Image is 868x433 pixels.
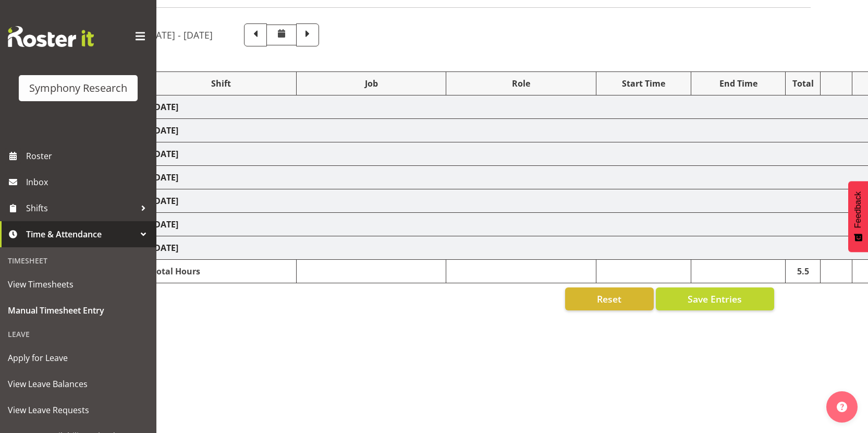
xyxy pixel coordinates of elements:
span: Reset [597,292,621,306]
div: Job [302,77,441,90]
a: View Leave Balances [3,371,154,397]
span: Time & Attendance [26,226,136,242]
h5: [DATE] - [DATE] [146,29,213,41]
a: View Leave Requests [3,397,154,423]
span: View Leave Requests [8,402,149,418]
span: Manual Timesheet Entry [8,303,149,318]
button: Feedback - Show survey [848,181,868,252]
td: 5.5 [786,260,821,283]
span: Save Entries [688,292,742,306]
div: Symphony Research [29,80,127,96]
div: Leave [3,323,154,345]
a: View Timesheets [3,271,154,297]
div: Role [451,77,591,90]
span: Shifts [26,200,136,216]
span: Inbox [26,174,151,190]
span: Apply for Leave [8,350,149,366]
div: Shift [152,77,291,90]
img: Rosterit website logo [8,26,94,47]
button: Reset [565,287,654,310]
a: Apply for Leave [3,345,154,371]
div: Total [791,77,815,90]
span: View Leave Balances [8,376,149,392]
a: Manual Timesheet Entry [3,297,154,323]
span: View Timesheets [8,276,149,292]
img: help-xxl-2.png [837,402,847,412]
span: Feedback [853,191,863,228]
button: Save Entries [656,287,774,310]
span: Roster [26,148,151,164]
div: Start Time [602,77,686,90]
div: End Time [696,77,780,90]
div: Timesheet [3,250,154,271]
td: Total Hours [146,260,297,283]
